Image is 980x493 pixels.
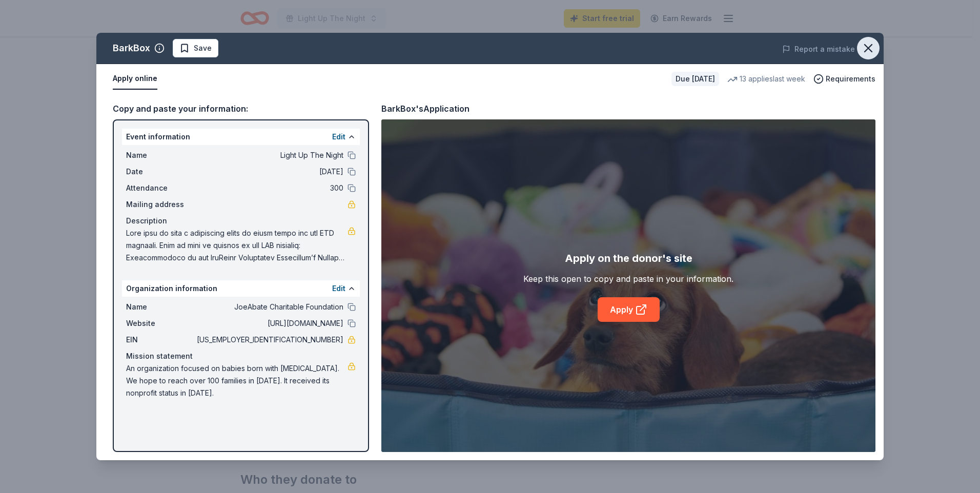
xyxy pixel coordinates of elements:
[126,301,195,313] span: Name
[195,334,343,346] span: [US_EMPLOYER_IDENTIFICATION_NUMBER]
[113,68,157,90] button: Apply online
[173,39,218,57] button: Save
[126,227,348,264] span: Lore ipsu do sita c adipiscing elits do eiusm tempo inc utl ETD magnaali. Enim ad mini ve quisnos...
[598,297,660,322] a: Apply
[126,317,195,330] span: Website
[126,166,195,178] span: Date
[126,149,195,161] span: Name
[122,280,360,297] div: Organization information
[332,282,345,295] button: Edit
[523,273,733,285] div: Keep this open to copy and paste in your information.
[126,215,356,227] div: Description
[126,334,195,346] span: EIN
[194,42,212,54] span: Save
[122,129,360,145] div: Event information
[195,166,343,178] span: [DATE]
[782,43,855,55] button: Report a mistake
[113,40,150,56] div: BarkBox
[195,301,343,313] span: JoeAbate Charitable Foundation
[565,250,692,266] div: Apply on the donor's site
[126,362,348,399] span: An organization focused on babies born with [MEDICAL_DATA]. We hope to reach over 100 families in...
[381,102,469,115] div: BarkBox's Application
[126,182,195,194] span: Attendance
[126,198,195,211] span: Mailing address
[813,73,875,85] button: Requirements
[195,149,343,161] span: Light Up The Night
[113,102,369,115] div: Copy and paste your information:
[727,73,805,85] div: 13 applies last week
[195,317,343,330] span: [URL][DOMAIN_NAME]
[671,72,719,86] div: Due [DATE]
[826,73,875,85] span: Requirements
[332,131,345,143] button: Edit
[126,350,356,362] div: Mission statement
[195,182,343,194] span: 300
